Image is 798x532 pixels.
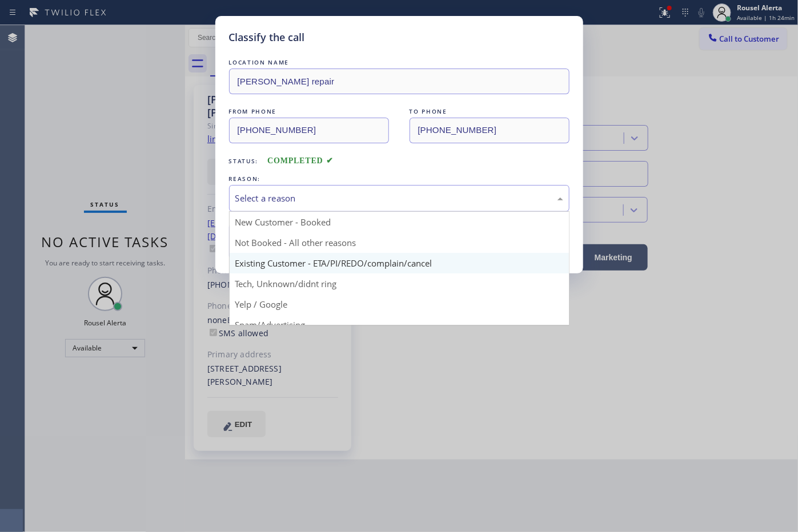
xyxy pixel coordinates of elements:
[230,212,569,232] div: New Customer - Booked
[267,156,334,165] span: COMPLETED
[230,232,569,253] div: Not Booked - All other reasons
[229,57,570,68] div: LOCATION NAME
[229,30,305,45] h5: Classify the call
[230,273,569,294] div: Tech, Unknown/didnt ring
[410,118,570,143] input: To phone
[229,173,570,185] div: REASON:
[230,294,569,315] div: Yelp / Google
[229,118,389,143] input: From phone
[235,192,563,205] div: Select a reason
[230,253,569,273] div: Existing Customer - ETA/PI/REDO/complain/cancel
[229,106,389,118] div: FROM PHONE
[230,315,569,335] div: Spam/Advertising
[229,157,259,165] span: Status:
[410,106,570,118] div: TO PHONE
